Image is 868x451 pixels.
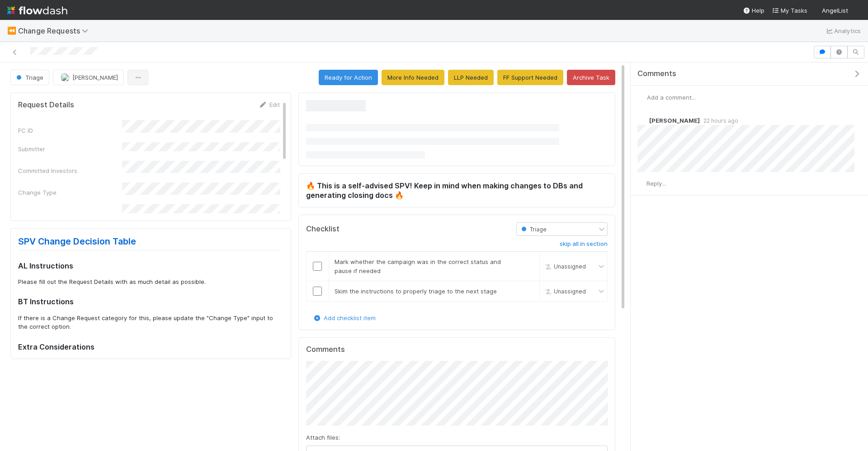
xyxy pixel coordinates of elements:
h5: Request Details [18,101,74,110]
img: avatar_c597f508-4d28-4c7c-92e0-bd2d0d338f8e.png [638,93,647,102]
img: avatar_c597f508-4d28-4c7c-92e0-bd2d0d338f8e.png [637,116,646,125]
span: Change Requests [18,26,93,35]
span: [PERSON_NAME] [649,117,700,124]
h3: BT Instructions [18,297,280,306]
span: Triage [519,226,547,233]
label: Attach files: [306,433,340,442]
span: My Tasks [772,7,807,14]
button: FF Support Needed [497,70,563,85]
a: My Tasks [772,6,807,15]
img: logo-inverted-e16ddd16eac7371096b0.svg [7,3,67,18]
span: ⏪ [7,27,16,34]
h3: 🔥 This is a self-advised SPV! Keep in mind when making changes to DBs and generating closing docs 🔥 [306,181,608,200]
a: SPV Change Decision Table [18,236,136,247]
button: More Info Needed [382,70,444,85]
button: [PERSON_NAME] [53,70,124,85]
a: Edit [259,101,280,108]
span: 22 hours ago [700,117,738,124]
span: Triage [14,74,43,81]
div: Submitter [18,144,122,154]
span: AngelList [822,7,848,14]
div: Change Type [18,188,122,197]
span: Unassigned [543,263,586,269]
button: Archive Task [567,70,615,85]
img: avatar_768cd48b-9260-4103-b3ef-328172ae0546.png [61,73,70,82]
h5: Checklist [306,225,340,234]
span: Skim the instructions to properly triage to the next stage [335,288,497,295]
a: Analytics [825,25,861,36]
h3: Extra Considerations [18,342,280,351]
div: Help [743,6,764,15]
div: FC ID [18,126,122,135]
span: [PERSON_NAME] [72,74,118,81]
span: Reply... [646,180,666,187]
button: LLP Needed [448,70,494,85]
span: Mark whether the campaign was in the correct status and pause if needed [335,258,501,274]
span: Add a comment... [647,94,696,101]
a: skip all in section [560,240,608,251]
a: Add checklist item [313,314,376,321]
p: Please fill out the Request Details with as much detail as possible. [18,278,280,287]
h5: Comments [306,345,608,354]
p: If there is a Change Request category for this, please update the "Change Type" input to the corr... [18,314,280,331]
span: Comments [637,69,676,78]
img: avatar_c597f508-4d28-4c7c-92e0-bd2d0d338f8e.png [852,6,861,15]
div: Committed Investors [18,166,122,175]
h6: skip all in section [560,240,608,248]
h3: AL Instructions [18,261,280,270]
button: Ready for Action [319,70,378,85]
img: avatar_c597f508-4d28-4c7c-92e0-bd2d0d338f8e.png [637,179,646,188]
button: Triage [10,70,49,85]
span: Unassigned [543,288,586,294]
